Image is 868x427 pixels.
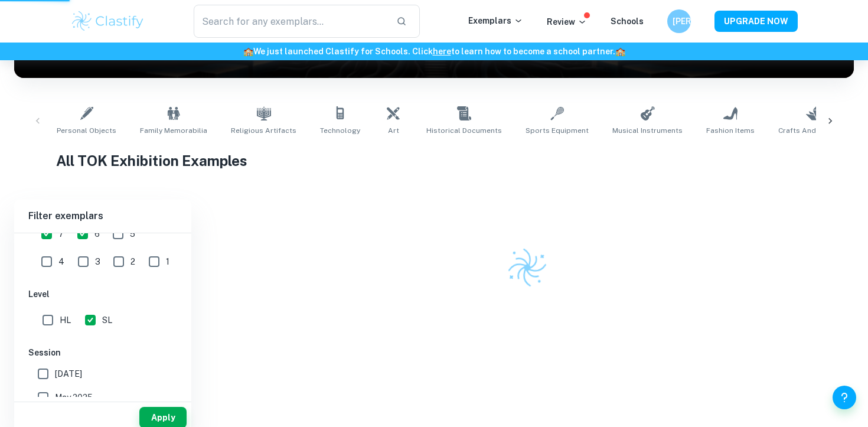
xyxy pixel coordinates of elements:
a: here [433,47,451,56]
span: HL [60,314,71,327]
span: 3 [95,255,100,268]
span: 🏫 [243,47,253,56]
img: Clastify logo [504,245,550,291]
h6: Session [28,346,177,359]
button: Help and Feedback [833,386,856,409]
span: SL [102,314,112,327]
span: Personal Objects [57,125,116,136]
h1: All TOK Exhibition Examples [56,150,812,171]
span: 2 [130,255,135,268]
span: Family Memorabilia [140,125,207,136]
button: [PERSON_NAME] [667,9,691,33]
span: Sports Equipment [526,125,589,136]
span: 6 [94,227,100,240]
span: Crafts and Hobbies [778,125,847,136]
p: Review [547,15,587,28]
span: 5 [130,227,135,240]
span: Technology [320,125,360,136]
a: Schools [611,17,644,26]
input: Search for any exemplars... [194,5,387,38]
span: Historical Documents [426,125,502,136]
h6: Filter exemplars [14,200,191,233]
span: 7 [58,227,64,240]
h6: [PERSON_NAME] [673,15,686,28]
span: 4 [58,255,64,268]
span: Musical Instruments [612,125,683,136]
span: Art [388,125,399,136]
h6: Level [28,288,177,301]
span: Religious Artifacts [231,125,296,136]
span: Fashion Items [706,125,755,136]
p: Exemplars [468,14,523,27]
img: Clastify logo [70,9,145,33]
span: [DATE] [55,367,82,380]
span: May 2025 [55,391,93,404]
span: 1 [166,255,169,268]
span: 🏫 [615,47,625,56]
button: UPGRADE NOW [714,11,798,32]
h6: We just launched Clastify for Schools. Click to learn how to become a school partner. [2,45,866,58]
